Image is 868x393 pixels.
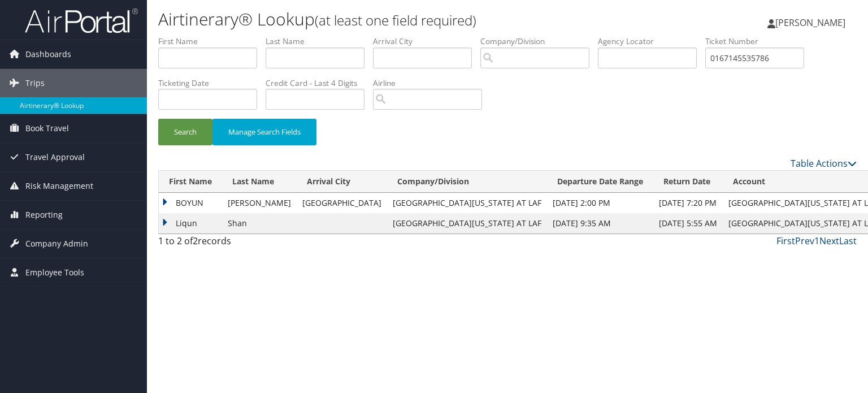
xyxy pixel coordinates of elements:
[776,235,795,247] a: First
[297,193,387,213] td: [GEOGRAPHIC_DATA]
[222,193,297,213] td: [PERSON_NAME]
[25,258,84,287] span: Employee Tools
[387,213,547,234] td: [GEOGRAPHIC_DATA][US_STATE] AT LAF
[25,7,138,34] img: airportal-logo.png
[158,7,624,31] h1: Airtinerary® Lookup
[480,36,598,47] label: Company/Division
[25,114,69,142] span: Book Travel
[653,193,723,213] td: [DATE] 7:20 PM
[158,36,266,47] label: First Name
[653,171,723,193] th: Return Date: activate to sort column ascending
[387,171,547,193] th: Company/Division
[653,213,723,234] td: [DATE] 5:55 AM
[193,235,198,247] span: 2
[839,235,857,247] a: Last
[547,171,653,193] th: Departure Date Range: activate to sort column ascending
[158,77,266,89] label: Ticketing Date
[373,36,480,47] label: Arrival City
[547,213,653,234] td: [DATE] 9:35 AM
[25,172,93,200] span: Risk Management
[222,171,297,193] th: Last Name: activate to sort column ascending
[25,40,71,68] span: Dashboards
[158,119,212,145] button: Search
[159,213,222,234] td: Liqun
[775,16,845,29] span: [PERSON_NAME]
[158,234,320,253] div: 1 to 2 of records
[25,201,63,229] span: Reporting
[222,213,297,234] td: Shan
[373,77,491,89] label: Airline
[25,143,85,171] span: Travel Approval
[25,69,45,97] span: Trips
[212,119,316,145] button: Manage Search Fields
[266,77,373,89] label: Credit Card - Last 4 Digits
[791,157,857,170] a: Table Actions
[159,193,222,213] td: BOYUN
[705,36,813,47] label: Ticket Number
[159,171,222,193] th: First Name: activate to sort column ascending
[25,230,88,258] span: Company Admin
[795,235,814,247] a: Prev
[819,235,839,247] a: Next
[266,36,373,47] label: Last Name
[387,193,547,213] td: [GEOGRAPHIC_DATA][US_STATE] AT LAF
[767,6,857,40] a: [PERSON_NAME]
[315,11,476,29] small: (at least one field required)
[547,193,653,213] td: [DATE] 2:00 PM
[814,235,819,247] a: 1
[598,36,705,47] label: Agency Locator
[297,171,387,193] th: Arrival City: activate to sort column ascending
